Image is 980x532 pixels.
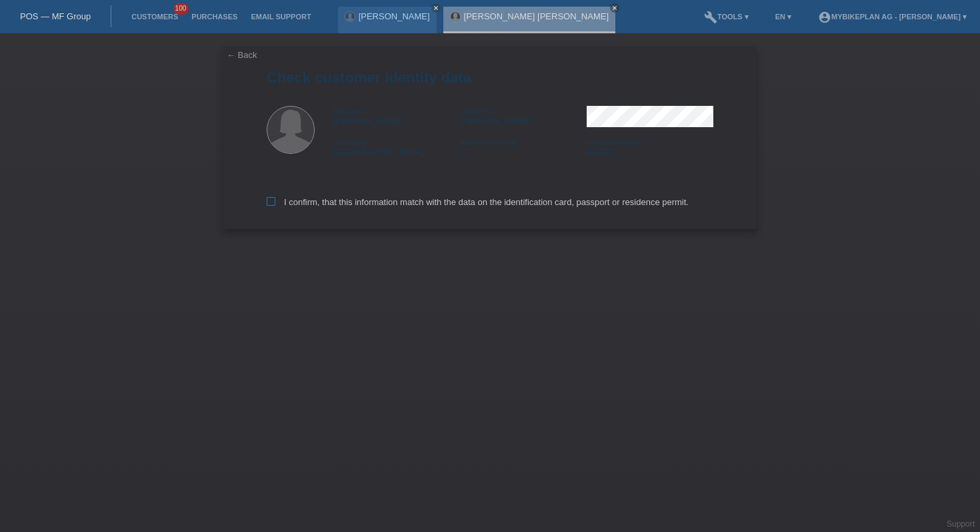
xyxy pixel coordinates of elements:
[587,138,641,146] span: Immigration date
[460,107,492,115] span: Lastname
[611,5,618,11] i: close
[587,137,713,157] div: [DATE]
[947,519,975,529] a: Support
[267,197,689,207] label: I confirm, that this information match with the data on the identification card, passport or resi...
[267,69,713,86] h1: Check customer identity data
[769,13,798,21] a: EN ▾
[464,11,609,21] a: [PERSON_NAME] [PERSON_NAME]
[610,3,619,13] a: close
[227,50,257,60] a: ← Back
[697,13,755,21] a: buildTools ▾
[460,138,517,146] span: Residence permit
[20,11,91,21] a: POS — MF Group
[431,3,441,13] a: close
[173,3,189,15] span: 100
[185,13,244,21] a: Purchases
[244,13,317,21] a: Email Support
[125,13,185,21] a: Customers
[704,11,717,24] i: build
[333,107,366,115] span: Firstname
[433,5,439,11] i: close
[818,11,831,24] i: account_circle
[811,13,973,21] a: account_circleMybikeplan AG - [PERSON_NAME] ▾
[359,11,430,21] a: [PERSON_NAME]
[333,137,460,157] div: [GEOGRAPHIC_DATA]
[460,137,587,157] div: C
[333,106,460,126] div: [PERSON_NAME]
[460,106,587,126] div: [PERSON_NAME]
[333,138,367,146] span: Nationality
